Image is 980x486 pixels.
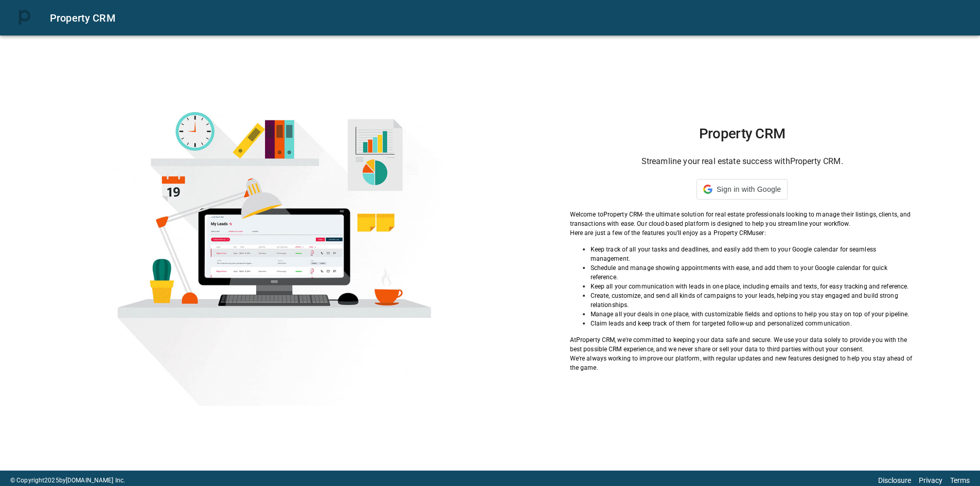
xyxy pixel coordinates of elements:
p: © Copyright 2025 by [10,476,125,485]
p: Claim leads and keep track of them for targeted follow-up and personalized communication. [591,319,915,328]
span: Sign in with Google [717,185,781,193]
p: Manage all your deals in one place, with customizable fields and options to help you stay on top ... [591,310,915,319]
p: Here are just a few of the features you'll enjoy as a Property CRM user: [570,228,915,238]
h1: Property CRM [570,125,915,142]
div: Property CRM [50,10,968,26]
p: At Property CRM , we're committed to keeping your data safe and secure. We use your data solely t... [570,335,915,354]
a: Disclosure [878,476,911,484]
p: Keep track of all your tasks and deadlines, and easily add them to your Google calendar for seaml... [591,245,915,263]
a: [DOMAIN_NAME] Inc. [66,477,125,484]
p: We're always working to improve our platform, with regular updates and new features designed to h... [570,354,915,372]
h6: Streamline your real estate success with Property CRM . [570,154,915,169]
div: Sign in with Google [697,179,788,200]
p: Schedule and manage showing appointments with ease, and add them to your Google calendar for quic... [591,263,915,282]
a: Privacy [919,476,942,484]
a: Terms [950,476,970,484]
p: Keep all your communication with leads in one place, including emails and texts, for easy trackin... [591,282,915,291]
p: Create, customize, and send all kinds of campaigns to your leads, helping you stay engaged and bu... [591,291,915,310]
p: Welcome to Property CRM - the ultimate solution for real estate professionals looking to manage t... [570,210,915,228]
